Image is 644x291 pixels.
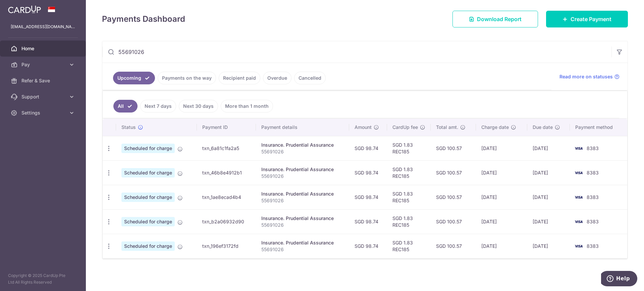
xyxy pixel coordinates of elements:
td: SGD 100.57 [431,136,476,160]
span: Home [21,45,66,52]
td: [DATE] [527,136,570,160]
span: Pay [21,61,66,68]
span: 8383 [587,219,599,224]
td: SGD 98.74 [349,209,387,234]
p: 55691026 [261,222,344,228]
span: 8383 [587,194,599,200]
td: SGD 1.83 REC185 [387,209,431,234]
td: [DATE] [476,234,527,258]
span: Amount [355,124,372,131]
td: [DATE] [476,160,527,185]
td: SGD 100.57 [431,160,476,185]
a: Overdue [263,72,291,84]
td: txn_46b8e4912b1 [197,160,256,185]
td: SGD 1.83 REC185 [387,136,431,160]
span: 8383 [587,170,599,175]
h4: Payments Dashboard [102,13,185,25]
td: SGD 98.74 [349,185,387,209]
td: SGD 98.74 [349,234,387,258]
td: [DATE] [527,185,570,209]
img: Bank Card [572,193,585,201]
span: Support [21,93,66,100]
span: Scheduled for charge [121,168,175,177]
td: SGD 100.57 [431,234,476,258]
td: SGD 1.83 REC185 [387,185,431,209]
a: Download Report [452,11,538,27]
div: Insurance. Prudential Assurance [261,142,344,148]
td: SGD 1.83 REC185 [387,234,431,258]
span: Refer & Save [21,77,66,84]
th: Payment ID [197,119,256,136]
p: 55691026 [261,148,344,155]
a: Next 30 days [179,100,218,113]
span: 8383 [587,145,599,151]
a: All [113,100,138,113]
a: Upcoming [113,72,155,84]
td: txn_1ae8ecad4b4 [197,185,256,209]
div: Insurance. Prudential Assurance [261,166,344,173]
span: Total amt. [436,124,458,131]
span: Read more on statuses [559,73,613,80]
td: [DATE] [527,234,570,258]
a: Recipient paid [219,72,260,84]
a: Payments on the way [158,72,216,84]
span: Scheduled for charge [121,193,175,202]
span: Scheduled for charge [121,144,175,153]
img: Bank Card [572,144,585,152]
a: Create Payment [546,11,628,27]
td: txn_196ef3172fd [197,234,256,258]
a: More than 1 month [221,100,273,113]
td: [DATE] [476,136,527,160]
p: 55691026 [261,197,344,204]
td: SGD 98.74 [349,136,387,160]
p: 55691026 [261,173,344,179]
td: txn_b2a06932d90 [197,209,256,234]
iframe: Opens a widget where you can find more information [601,271,637,288]
span: Download Report [477,15,522,23]
img: Bank Card [572,169,585,177]
input: Search by recipient name, payment id or reference [102,41,611,63]
span: Charge date [481,124,509,131]
td: SGD 98.74 [349,160,387,185]
p: 55691026 [261,246,344,253]
td: [DATE] [527,160,570,185]
p: [EMAIL_ADDRESS][DOMAIN_NAME] [11,23,75,30]
span: Settings [21,110,66,116]
td: SGD 100.57 [431,209,476,234]
a: Read more on statuses [559,73,620,80]
td: SGD 1.83 REC185 [387,160,431,185]
td: [DATE] [476,185,527,209]
span: 8383 [587,243,599,249]
td: [DATE] [527,209,570,234]
div: Insurance. Prudential Assurance [261,239,344,246]
th: Payment method [570,119,627,136]
td: txn_6a81c1fa2a5 [197,136,256,160]
span: Status [121,124,136,131]
img: CardUp [8,5,41,13]
td: [DATE] [476,209,527,234]
td: SGD 100.57 [431,185,476,209]
img: Bank Card [572,218,585,226]
span: Due date [533,124,553,131]
span: Create Payment [571,15,611,23]
span: Scheduled for charge [121,217,175,226]
th: Payment details [256,119,349,136]
span: CardUp fee [392,124,418,131]
div: Insurance. Prudential Assurance [261,191,344,197]
span: Scheduled for charge [121,241,175,251]
div: Insurance. Prudential Assurance [261,215,344,222]
img: Bank Card [572,242,585,250]
a: Cancelled [294,72,326,84]
a: Next 7 days [140,100,176,113]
